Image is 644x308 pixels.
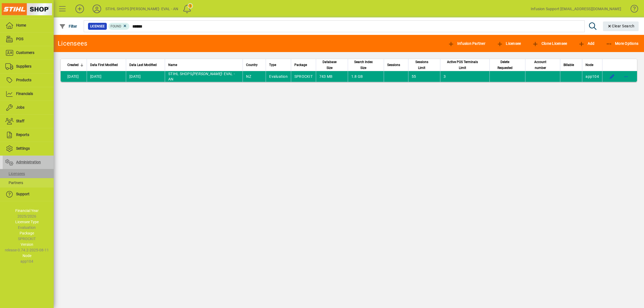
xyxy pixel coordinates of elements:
[444,59,481,71] span: Active POS Terminals Limit
[266,71,291,82] td: Evaluation
[129,62,162,68] div: Data Last Modified
[412,59,437,71] div: Sessions Limit
[3,32,54,46] a: POS
[246,62,258,68] span: Country
[243,71,266,82] td: NZ
[577,39,596,48] button: Add
[529,59,552,71] span: Account number
[16,160,41,164] span: Administration
[16,133,29,137] span: Reports
[126,71,165,82] td: [DATE]
[3,178,54,187] a: Partners
[269,62,276,68] span: Type
[627,1,637,19] a: Knowledge Base
[5,181,23,185] span: Partners
[294,62,313,68] div: Package
[15,208,39,213] span: Financial Year
[563,62,574,68] span: Billable
[531,5,621,13] div: Infusion Support [EMAIL_ADDRESS][DOMAIN_NAME]
[603,21,639,31] button: Clear
[16,50,34,55] span: Customers
[497,41,521,46] span: Licensee
[3,19,54,32] a: Home
[3,101,54,114] a: Jobs
[319,59,340,71] span: Database Size
[3,188,54,201] a: Support
[605,39,640,48] button: More Options
[440,71,489,82] td: 3
[16,78,31,82] span: Products
[59,24,77,28] span: Filter
[168,72,235,81] span: STIHL SHOPS - EVAL - AN
[3,87,54,101] a: Financials
[532,41,567,46] span: Clone Licensee
[348,71,384,82] td: 1.8 GB
[129,62,157,68] span: Data Last Modified
[61,71,87,82] td: [DATE]
[608,72,616,81] button: Edit
[20,231,34,235] span: Package
[21,242,33,247] span: Version
[90,24,105,29] span: Licensee
[529,59,557,71] div: Account number
[493,59,517,71] span: Delete Requested
[351,59,380,71] div: Search Index Size
[108,23,130,30] mat-chip: Found Status: Found
[412,59,432,71] span: Sessions Limit
[3,142,54,155] a: Settings
[16,64,31,68] span: Suppliers
[16,119,24,123] span: Staff
[90,62,118,68] span: Data First Modified
[3,74,54,87] a: Products
[15,220,39,224] span: Licensee Type
[586,74,599,79] span: app104.prod.infusionbusinesssoftware.com
[448,41,485,46] span: Infusion Partner
[67,62,79,68] span: Created
[444,59,486,71] div: Active POS Terminals Limit
[269,62,288,68] div: Type
[586,62,599,68] div: Node
[387,62,400,68] span: Sessions
[607,24,635,28] span: Clear Search
[493,59,522,71] div: Delete Requested
[3,46,54,60] a: Customers
[5,171,25,176] span: Licensees
[316,71,348,82] td: 743 MB
[351,59,376,71] span: Search Index Size
[622,72,630,81] button: More options
[447,39,487,48] button: Infusion Partner
[3,60,54,73] a: Suppliers
[105,5,178,13] div: STIHL SHOPS [PERSON_NAME]- EVAL - AN
[71,4,88,14] button: Add
[16,146,30,151] span: Settings
[111,24,121,28] span: Found
[531,39,568,48] button: Clone Licensee
[192,72,222,76] em: [PERSON_NAME]
[408,71,440,82] td: 55
[168,62,177,68] span: Name
[563,62,579,68] div: Billable
[291,71,316,82] td: SPROCKIT
[87,71,126,82] td: [DATE]
[90,62,123,68] div: Data First Modified
[16,37,23,41] span: POS
[3,128,54,142] a: Reports
[67,62,83,68] div: Created
[16,23,26,27] span: Home
[58,39,87,48] div: Licensees
[58,21,79,31] button: Filter
[495,39,522,48] button: Licensee
[16,105,24,109] span: Jobs
[3,115,54,128] a: Staff
[606,41,639,46] span: More Options
[586,62,593,68] span: Node
[294,62,307,68] span: Package
[16,192,30,196] span: Support
[3,169,54,178] a: Licensees
[23,254,31,258] span: Node
[319,59,345,71] div: Database Size
[16,91,33,96] span: Financials
[387,62,405,68] div: Sessions
[88,4,105,14] button: Profile
[168,62,239,68] div: Name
